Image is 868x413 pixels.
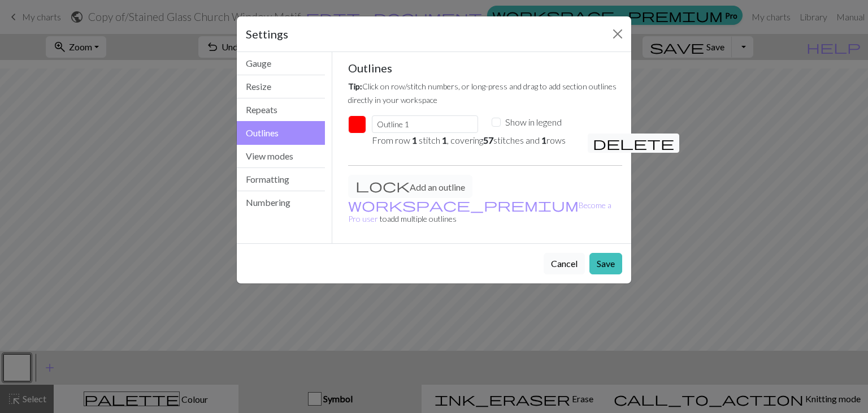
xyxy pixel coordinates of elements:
[593,135,674,151] span: delete
[237,145,325,168] button: View modes
[348,200,611,223] small: to add multiple outlines
[609,25,627,43] button: Close
[237,75,325,98] button: Resize
[412,135,417,145] em: 1
[348,200,611,223] a: Become a Pro user
[246,25,288,42] h5: Settings
[544,253,585,274] button: Cancel
[237,121,325,145] button: Outlines
[442,135,447,145] em: 1
[492,118,501,127] input: Show in legend
[541,135,546,145] em: 1
[483,135,493,145] em: 57
[593,136,674,150] i: Remove outline
[348,81,617,105] small: Click on row/stitch numbers, or long-press and drag to add section outlines directly in your work...
[588,134,679,153] button: Remove outline
[237,168,325,191] button: Formatting
[348,197,579,213] span: workspace_premium
[348,61,623,75] h5: Outlines
[237,191,325,214] button: Numbering
[237,98,325,122] button: Repeats
[348,81,362,91] em: Tip:
[372,134,574,147] p: From row stitch , covering stitches and rows
[589,253,622,274] button: Save
[505,115,562,129] label: Show in legend
[237,52,325,75] button: Gauge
